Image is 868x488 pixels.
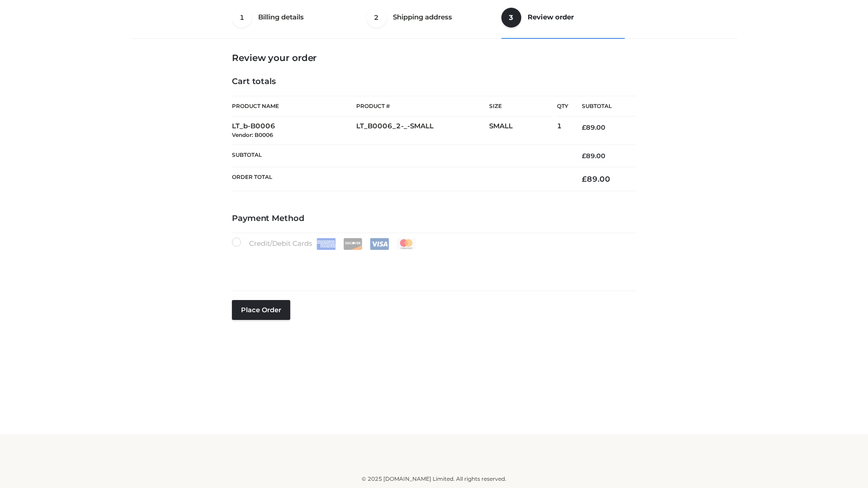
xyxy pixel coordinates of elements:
img: Visa [370,238,389,250]
th: Product Name [232,96,356,117]
td: LT_B0006_2-_-SMALL [356,117,489,145]
th: Subtotal [232,145,568,167]
th: Subtotal [568,96,636,117]
th: Size [489,96,552,117]
span: £ [582,152,586,160]
th: Product # [356,96,489,117]
button: Place order [232,300,290,320]
h4: Cart totals [232,77,636,87]
td: 1 [557,117,568,145]
div: © 2025 [DOMAIN_NAME] Limited. All rights reserved. [134,474,734,483]
th: Order Total [232,167,568,191]
bdi: 89.00 [582,123,605,131]
h4: Payment Method [232,214,636,224]
h3: Review your order [232,52,636,63]
bdi: 89.00 [582,174,610,183]
bdi: 89.00 [582,152,605,160]
iframe: Secure payment input frame [230,248,634,281]
td: SMALL [489,117,557,145]
label: Credit/Debit Cards [232,238,417,250]
img: Amex [316,238,336,250]
span: £ [582,123,586,131]
td: LT_b-B0006 [232,117,356,145]
th: Qty [557,96,568,117]
small: Vendor: B0006 [232,131,273,138]
img: Mastercard [396,238,416,250]
span: £ [582,174,587,183]
img: Discover [343,238,363,250]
